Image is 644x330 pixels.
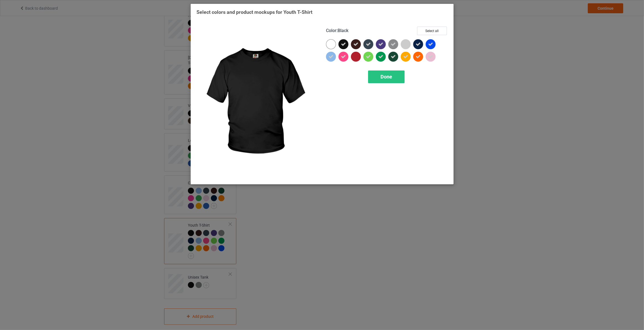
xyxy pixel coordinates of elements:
span: Select colors and product mockups for Youth T-Shirt [196,9,312,15]
span: Color [326,28,337,33]
span: Done [380,74,392,80]
span: Black [338,28,348,33]
h4: : [326,28,348,34]
img: regular.jpg [196,27,318,179]
img: heather_texture.png [388,39,398,49]
button: Select all [417,27,447,35]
